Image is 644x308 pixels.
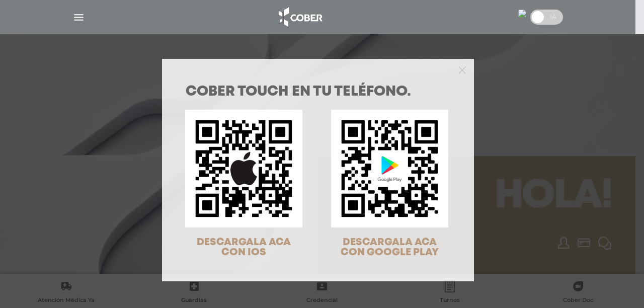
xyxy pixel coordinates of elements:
span: DESCARGALA ACA CON GOOGLE PLAY [341,238,439,257]
span: DESCARGALA ACA CON IOS [197,238,291,257]
button: Close [458,65,466,74]
h1: COBER TOUCH en tu teléfono. [186,85,450,99]
img: qr-code [331,110,448,227]
img: qr-code [185,110,302,227]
